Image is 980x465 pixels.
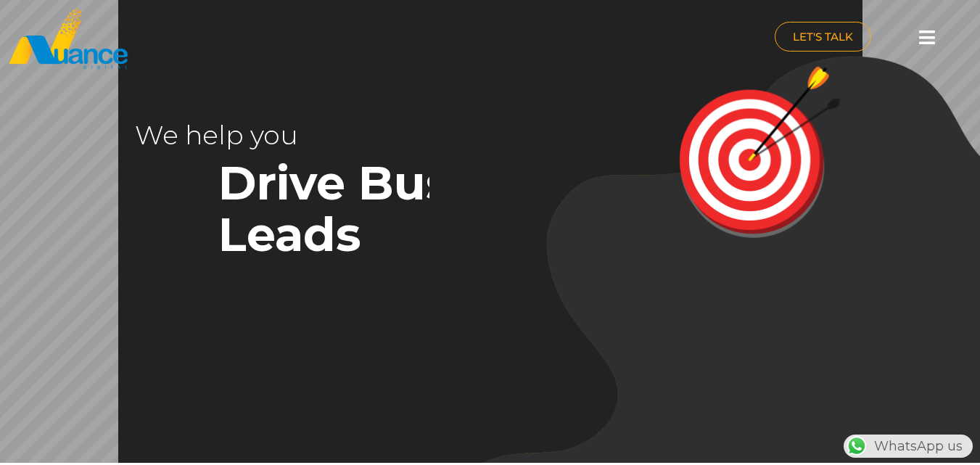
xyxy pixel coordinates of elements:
img: nuance-qatar_logo [7,7,129,70]
a: LET'S TALK [775,22,871,52]
span: LET'S TALK [793,31,853,42]
a: nuance-qatar_logo [7,7,483,70]
div: WhatsApp us [844,435,973,458]
rs-layer: We help you [135,110,457,161]
rs-layer: Drive Business Leads [218,157,625,260]
a: WhatsAppWhatsApp us [844,438,973,454]
img: WhatsApp [845,435,868,458]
